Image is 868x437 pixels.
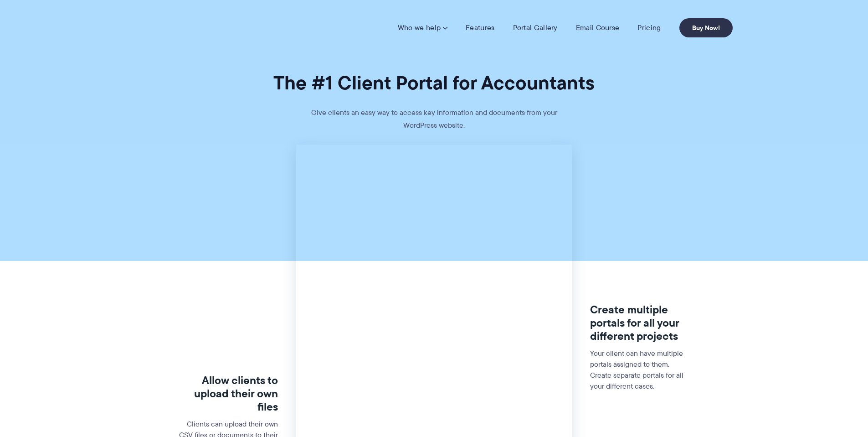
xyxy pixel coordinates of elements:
[679,18,733,37] a: Buy Now!
[590,348,690,392] p: Your client can have multiple portals assigned to them. Create separate portals for all your diff...
[590,303,690,343] h3: Create multiple portals for all your different projects
[398,23,447,32] a: Who we help
[178,374,278,413] h3: Allow clients to upload their own files
[576,23,620,32] a: Email Course
[637,23,661,32] a: Pricing
[513,23,558,32] a: Portal Gallery
[298,106,571,145] p: Give clients an easy way to access key information and documents from your WordPress website.
[466,23,494,32] a: Features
